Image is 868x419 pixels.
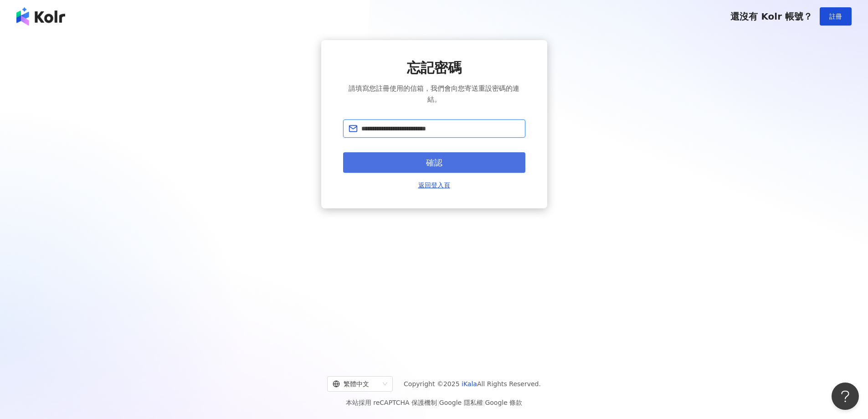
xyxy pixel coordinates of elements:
[426,158,442,168] span: 確認
[730,11,812,22] span: 還沒有 Kolr 帳號？
[485,399,522,406] a: Google 條款
[418,180,450,190] a: 返回登入頁
[343,83,525,105] span: 請填寫您註冊使用的信箱，我們會向您寄送重設密碼的連結。
[343,152,525,173] button: 確認
[832,383,859,410] iframe: Help Scout Beacon - Open
[437,399,439,406] span: |
[483,399,485,406] span: |
[16,7,65,26] img: logo
[404,378,541,389] span: Copyright © 2025 All Rights Reserved.
[439,399,483,406] a: Google 隱私權
[346,397,522,408] span: 本站採用 reCAPTCHA 保護機制
[407,58,462,78] span: 忘記密碼
[820,7,852,26] button: 註冊
[829,13,842,20] span: 註冊
[333,377,379,391] div: 繁體中文
[462,380,477,388] a: iKala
